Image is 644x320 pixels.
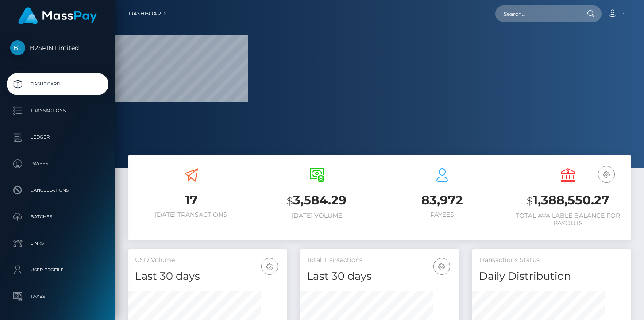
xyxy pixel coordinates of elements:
[135,192,247,209] h3: 17
[287,195,293,207] small: $
[307,256,452,265] h5: Total Transactions
[261,212,373,220] h6: [DATE] Volume
[10,290,105,303] p: Taxes
[135,211,247,219] h6: [DATE] Transactions
[10,104,105,117] p: Transactions
[307,269,452,284] h4: Last 30 days
[7,179,108,201] a: Cancellations
[7,44,108,52] span: B2SPIN Limited
[479,256,624,265] h5: Transactions Status
[7,206,108,228] a: Batches
[7,259,108,281] a: User Profile
[261,192,373,210] h3: 3,584.29
[135,256,280,265] h5: USD Volume
[7,153,108,175] a: Payees
[18,7,97,24] img: MassPay Logo
[10,237,105,250] p: Links
[10,263,105,277] p: User Profile
[479,269,624,284] h4: Daily Distribution
[7,285,108,308] a: Taxes
[10,131,105,144] p: Ledger
[10,157,105,170] p: Payees
[129,4,166,23] a: Dashboard
[7,73,108,95] a: Dashboard
[10,210,105,224] p: Batches
[7,232,108,254] a: Links
[386,192,499,209] h3: 83,972
[7,100,108,122] a: Transactions
[10,40,25,55] img: B2SPIN Limited
[135,269,280,284] h4: Last 30 days
[10,77,105,91] p: Dashboard
[512,192,624,210] h3: 1,388,550.27
[527,195,533,207] small: $
[495,5,578,22] input: Search...
[7,126,108,148] a: Ledger
[386,211,499,219] h6: Payees
[512,212,624,227] h6: Total Available Balance for Payouts
[10,184,105,197] p: Cancellations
